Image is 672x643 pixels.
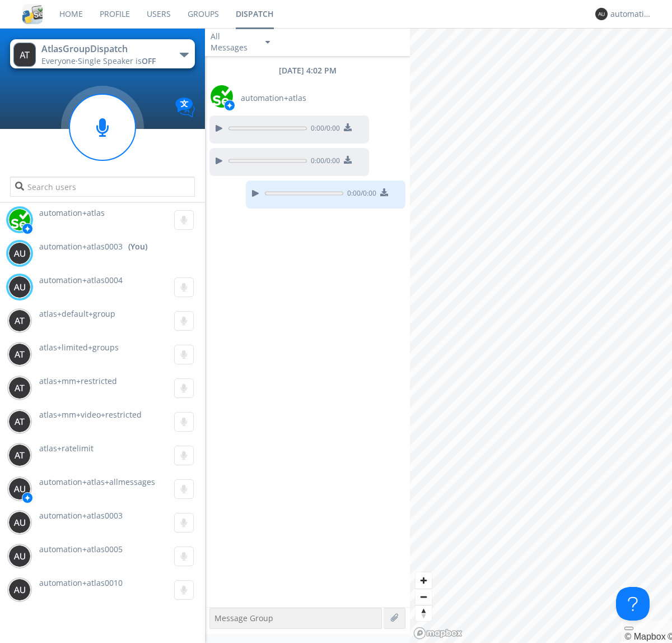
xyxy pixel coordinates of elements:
[8,410,31,433] img: 373638.png
[39,207,105,218] span: automation+atlas
[39,443,94,454] span: atlas+ratelimit
[380,188,388,196] img: download media button
[416,589,432,605] button: Zoom out
[307,123,340,136] span: 0:00 / 0:00
[416,605,432,621] span: Reset bearing to north
[39,342,119,353] span: atlas+limited+groups
[624,632,665,641] a: Mapbox
[8,209,31,231] img: d2d01cd9b4174d08988066c6d424eccd
[39,409,142,420] span: atlas+mm+video+restricted
[8,343,31,366] img: 373638.png
[39,510,123,521] span: automation+atlas0003
[616,587,650,621] iframe: Toggle Customer Support
[413,627,463,640] a: Mapbox logo
[344,123,352,131] img: download media button
[8,545,31,567] img: 373638.png
[8,579,31,601] img: 373638.png
[78,55,156,66] span: Single Speaker is
[610,8,652,20] div: automation+atlas0003
[205,65,410,76] div: [DATE] 4:02 PM
[8,242,31,265] img: 373638.png
[39,241,123,252] span: automation+atlas0003
[39,477,155,487] span: automation+atlas+allmessages
[39,275,123,285] span: automation+atlas0004
[595,8,608,20] img: 373638.png
[343,188,376,201] span: 0:00 / 0:00
[211,31,255,53] div: All Messages
[39,544,123,554] span: automation+atlas0005
[13,43,36,67] img: 373638.png
[39,577,123,588] span: automation+atlas0010
[624,627,633,630] button: Toggle attribution
[307,156,340,168] span: 0:00 / 0:00
[142,55,156,66] span: OFF
[8,276,31,298] img: 373638.png
[344,156,352,164] img: download media button
[41,55,167,67] div: Everyone ·
[39,376,117,386] span: atlas+mm+restricted
[10,177,194,197] input: Search users
[39,308,115,319] span: atlas+default+group
[41,43,167,55] div: AtlasGroupDispatch
[211,85,233,108] img: d2d01cd9b4174d08988066c6d424eccd
[8,309,31,332] img: 373638.png
[22,4,43,24] img: cddb5a64eb264b2086981ab96f4c1ba7
[8,377,31,399] img: 373638.png
[416,589,432,605] span: Zoom out
[175,98,195,117] img: Translation enabled
[8,478,31,500] img: 373638.png
[416,605,432,621] button: Reset bearing to north
[241,92,306,104] span: automation+atlas
[128,241,147,252] div: (You)
[8,511,31,534] img: 373638.png
[416,572,432,589] button: Zoom in
[10,39,194,68] button: AtlasGroupDispatchEveryone·Single Speaker isOFF
[265,41,270,44] img: caret-down-sm.svg
[8,444,31,466] img: 373638.png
